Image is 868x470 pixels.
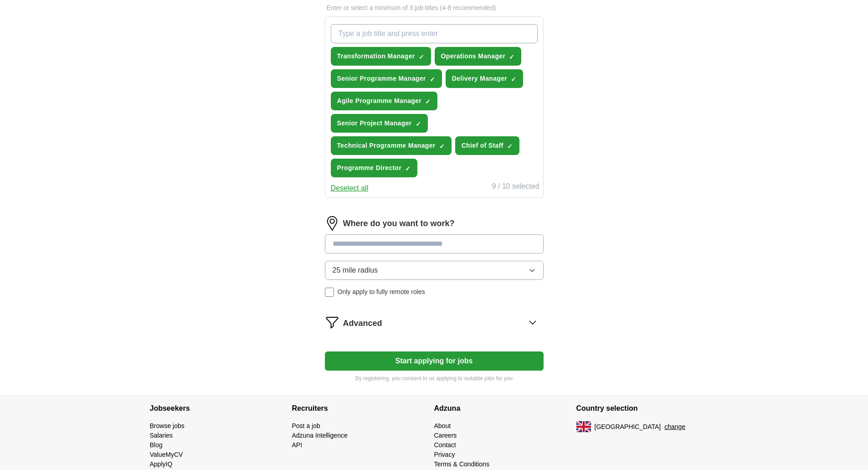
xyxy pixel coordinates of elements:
a: API [292,441,303,449]
button: Programme Director✓ [331,159,418,177]
button: Agile Programme Manager✓ [331,92,437,110]
a: Terms & Conditions [434,460,489,468]
button: 25 mile radius [325,261,544,280]
input: Only apply to fully remote roles [325,288,334,297]
button: Senior Project Manager✓ [331,114,428,133]
a: Blog [150,441,163,449]
img: UK flag [576,421,591,432]
img: location.png [325,216,339,231]
span: ✓ [419,53,424,61]
input: Type a job title and press enter [331,24,538,43]
a: Adzuna Intelligence [292,432,348,439]
span: 25 mile radius [333,265,378,276]
button: Operations Manager✓ [435,47,522,66]
a: ApplyIQ [150,460,173,468]
a: Post a job [292,422,320,429]
span: Senior Programme Manager [337,74,426,83]
button: change [664,422,685,432]
span: Senior Project Manager [337,119,412,128]
span: Agile Programme Manager [337,96,421,106]
span: ✓ [439,143,445,150]
span: Delivery Manager [452,74,508,83]
p: Enter or select a minimum of 3 job titles (4-8 recommended) [325,3,544,13]
div: 9 / 10 selected [492,181,539,194]
span: Transformation Manager [337,52,415,61]
a: Browse jobs [150,422,185,429]
span: ✓ [511,76,516,83]
a: Careers [434,432,457,439]
a: About [434,422,451,429]
button: Transformation Manager✓ [331,47,431,66]
button: Technical Programme Manager✓ [331,136,452,155]
p: By registering, you consent to us applying to suitable jobs for you [325,374,544,382]
a: Contact [434,441,456,449]
span: Operations Manager [441,52,506,61]
button: Delivery Manager✓ [446,69,524,88]
button: Deselect all [331,183,369,194]
span: Technical Programme Manager [337,141,436,150]
span: ✓ [430,76,435,83]
span: ✓ [425,98,431,105]
span: ✓ [509,53,514,61]
span: Advanced [343,317,382,330]
span: Chief of Staff [462,141,503,150]
h4: Country selection [576,396,719,421]
a: ValueMyCV [150,451,183,458]
a: Privacy [434,451,455,458]
a: Salaries [150,432,173,439]
button: Senior Programme Manager✓ [331,69,442,88]
button: Start applying for jobs [325,351,544,371]
button: Chief of Staff✓ [455,136,519,155]
span: ✓ [416,120,421,128]
img: filter [325,315,339,330]
span: Programme Director [337,163,402,173]
span: Only apply to fully remote roles [338,287,425,297]
span: ✓ [405,165,411,172]
span: ✓ [507,143,513,150]
span: [GEOGRAPHIC_DATA] [595,422,661,432]
label: Where do you want to work? [343,217,455,230]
